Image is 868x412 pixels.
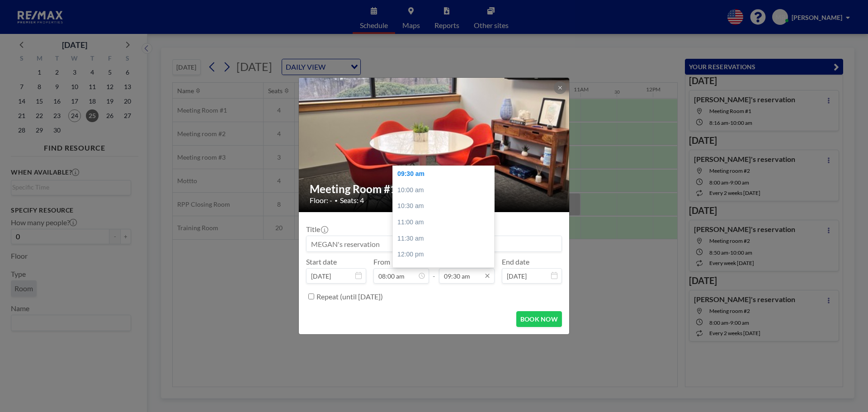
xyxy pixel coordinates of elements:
div: 11:30 am [393,231,499,247]
div: 12:30 pm [393,263,499,279]
h2: Meeting Room #1 [310,182,559,196]
label: End date [502,257,529,266]
div: 10:30 am [393,198,499,214]
span: Seats: 4 [340,196,364,205]
div: 11:00 am [393,214,499,231]
input: MEGAN's reservation [307,236,561,251]
label: Title [306,225,327,234]
div: 09:30 am [393,166,499,182]
span: Floor: - [310,196,332,205]
div: 12:00 pm [393,246,499,263]
span: • [335,197,338,204]
div: 10:00 am [393,182,499,199]
span: - [433,260,435,280]
label: Repeat (until [DATE]) [316,292,383,301]
label: From [373,257,390,266]
button: BOOK NOW [516,311,562,327]
label: Start date [306,257,337,266]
